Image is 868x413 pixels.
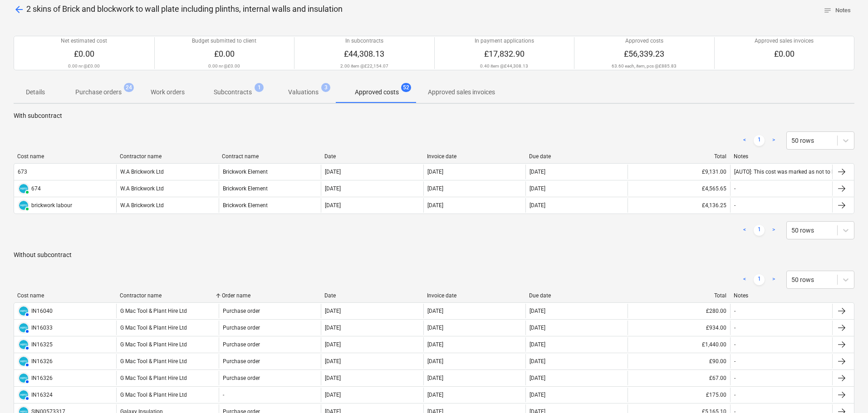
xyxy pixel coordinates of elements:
div: [DATE] [325,202,341,209]
p: 0.40 item @ £44,308.13 [480,63,528,69]
div: [DATE] [530,202,545,209]
div: £4,565.65 [628,181,730,196]
img: xero.svg [19,323,28,332]
p: Approved sales invoices [755,37,814,45]
div: Total [632,292,727,299]
a: Previous page [739,225,750,236]
div: - [734,325,736,331]
div: - [734,202,736,209]
p: Approved sales invoices [428,87,495,97]
div: £1,440.00 [628,337,730,352]
div: [DATE] [427,169,443,175]
img: xero.svg [19,390,28,399]
div: IN16326 [31,375,53,381]
div: G Mac Tool & Plant Hire Ltd [116,337,218,352]
div: [DATE] [427,358,443,364]
div: IN16040 [31,308,53,314]
div: Invoice has been synced with Xero and its status is currently PAID [18,183,29,194]
div: Contractor name [120,153,215,160]
div: Purchase order [223,375,260,381]
div: Invoice has been synced with Xero and its status is currently AUTHORISED [18,322,29,334]
p: Without subcontract [14,250,854,260]
div: Brickwork Element [223,185,268,192]
div: Purchase order [223,308,260,314]
p: Budget submitted to client [192,37,256,45]
div: - [223,392,224,398]
div: [DATE] [530,392,545,398]
div: W.A Brickwork Ltd [116,181,218,196]
p: 2.00 item @ £22,154.07 [340,63,388,69]
div: - [734,392,736,398]
div: £934.00 [628,321,730,335]
div: [DATE] [530,308,545,314]
div: [DATE] [325,185,341,192]
div: G Mac Tool & Plant Hire Ltd [116,304,218,318]
p: With subcontract [14,111,854,121]
div: IN16033 [31,325,53,331]
p: Details [25,87,46,97]
div: Invoice has been synced with Xero and its status is currently AUTHORISED [18,355,29,367]
div: [DATE] [325,392,341,398]
div: [DATE] [427,341,443,348]
div: G Mac Tool & Plant Hire Ltd [116,321,218,335]
div: brickwork labour [31,202,72,209]
iframe: Chat Widget [823,369,868,413]
div: [DATE] [325,325,341,331]
a: Previous page [739,135,750,146]
div: Notes [734,153,829,160]
div: [DATE] [427,375,443,381]
div: [DATE] [325,375,341,381]
a: Next page [768,135,779,146]
span: 3 [321,83,330,92]
p: Valuations [288,87,319,97]
span: £0.00 [774,49,794,58]
div: [DATE] [530,375,545,381]
p: Subcontracts [214,87,252,97]
div: IN16324 [31,392,53,398]
div: [DATE] [427,325,443,331]
div: Invoice has been synced with Xero and its status is currently AUTHORISED [18,305,29,317]
p: Approved costs [355,87,399,97]
span: 1 [255,83,264,92]
div: Invoice has been synced with Xero and its status is currently AUTHORISED [18,372,29,384]
div: [DATE] [427,185,443,192]
span: £0.00 [74,49,94,58]
span: 24 [124,83,134,92]
div: G Mac Tool & Plant Hire Ltd [116,354,218,369]
div: IN16326 [31,358,53,364]
div: [DATE] [530,358,545,364]
div: Invoice date [427,292,522,299]
div: - [734,185,736,192]
span: £56,339.23 [624,49,664,58]
div: Invoice date [427,153,522,160]
div: Brickwork Element [223,202,268,209]
p: 63.60 each, item, pcs @ £885.83 [612,63,677,69]
div: G Mac Tool & Plant Hire Ltd [116,388,218,402]
a: Page 1 is your current page [754,225,765,236]
span: Notes [824,5,851,16]
div: W.A Brickwork Ltd [116,198,218,213]
div: [DATE] [530,169,545,175]
div: £175.00 [628,388,730,402]
div: [DATE] [427,202,443,209]
a: Page 1 is your current page [754,274,765,285]
span: 52 [401,83,411,92]
a: Next page [768,225,779,236]
div: £280.00 [628,304,730,318]
span: £17,832.90 [484,49,525,58]
div: - [734,308,736,314]
div: Invoice has been synced with Xero and its status is currently AUTHORISED [18,339,29,350]
div: [DATE] [325,169,341,175]
div: [DATE] [325,358,341,364]
div: Cost name [17,292,113,299]
div: Due date [529,153,624,160]
p: In payment applications [475,37,534,45]
div: Invoice has been synced with Xero and its status is currently AUTHORISED [18,389,29,401]
span: notes [824,6,832,15]
div: Contract name [222,153,317,160]
p: Work orders [151,87,185,97]
div: W.A Brickwork Ltd [116,165,218,179]
div: [DATE] [530,325,545,331]
div: £9,131.00 [628,165,730,179]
